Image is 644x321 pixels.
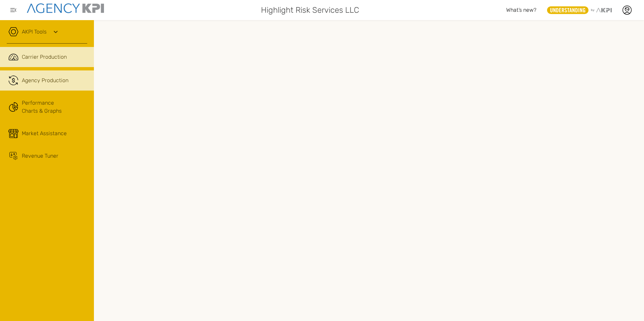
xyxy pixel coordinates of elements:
[22,28,47,36] a: AKPI Tools
[22,129,67,138] div: Market Assistance
[27,3,104,13] img: agencykpi-logo-550x69-2d9e3fa8.png
[22,53,67,61] span: Carrier Production
[22,76,68,85] span: Agency Production
[506,7,536,13] span: What’s new?
[261,4,359,16] span: Highlight Risk Services LLC
[22,152,58,160] div: Revenue Tuner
